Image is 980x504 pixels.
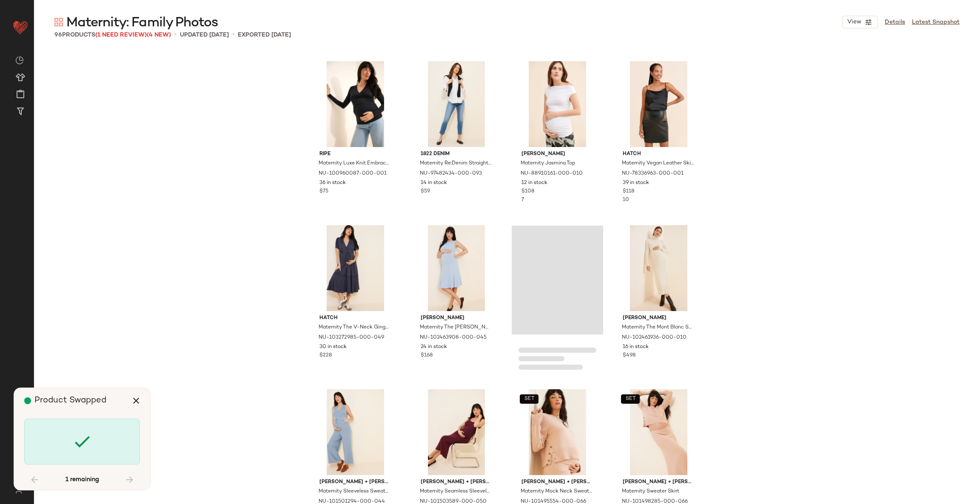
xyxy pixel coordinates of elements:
[66,476,99,484] span: 1 remaining
[313,389,398,475] img: 101501294_044_b
[15,56,24,65] img: svg%3e
[319,479,391,486] span: [PERSON_NAME] + [PERSON_NAME]
[421,150,493,158] span: 1822 Denim
[521,160,575,167] span: Maternity Jasmina Top
[10,487,27,494] img: svg%3e
[319,170,387,178] span: NU-100960087-000-001
[622,160,694,167] span: Maternity Vegan Leather Skirt
[319,343,347,351] span: 30 in stock
[420,334,487,342] span: NU-102463908-000-045
[623,188,634,195] span: $118
[520,394,538,404] button: SET
[319,179,346,187] span: 36 in stock
[623,352,635,360] span: $498
[521,188,534,195] span: $108
[319,160,390,167] span: Maternity Luxe Knit Embrace Nursing Top
[885,18,905,27] a: Details
[180,31,229,40] p: updated [DATE]
[621,394,640,404] button: SET
[521,179,547,187] span: 12 in stock
[95,32,147,38] span: (1 Need Review)
[421,479,493,486] span: [PERSON_NAME] + [PERSON_NAME]
[616,225,701,311] img: 102461936_010_b
[414,225,499,311] img: 102463908_045_b
[34,396,106,405] span: Product Swapped
[622,488,679,496] span: Maternity Sweater Skirt
[524,396,535,402] span: SET
[623,343,649,351] span: 16 in stock
[421,352,433,360] span: $168
[232,30,234,40] span: •
[842,16,878,28] button: View
[622,334,687,342] span: NU-102461936-000-010
[319,314,391,322] span: Hatch
[313,61,398,147] img: 100960087_001_b
[147,32,171,38] span: (4 New)
[174,30,177,40] span: •
[319,352,332,360] span: $228
[616,389,701,475] img: 101498285_066_b
[420,170,482,178] span: NU-97482434-000-093
[623,197,629,203] span: 10
[319,334,384,342] span: NU-103272985-000-049
[625,396,635,402] span: SET
[319,150,391,158] span: ripe
[521,170,583,178] span: NU-88910161-000-010
[319,188,328,195] span: $75
[319,488,390,496] span: Maternity Sleeveless Sweater Jumpsuit
[521,197,524,203] span: 7
[515,389,600,475] img: 101495554_066_b
[421,343,447,351] span: 24 in stock
[313,225,398,311] img: 103272985_049_b
[623,479,695,486] span: [PERSON_NAME] + [PERSON_NAME]
[54,31,171,40] div: Products
[420,160,492,167] span: Maternity Re:Denim Straight Leg Jeans
[521,488,593,496] span: Maternity Mock Neck Sweater
[421,188,430,195] span: $59
[623,314,695,322] span: [PERSON_NAME]
[420,488,492,496] span: Maternity Seamless Sleeveless Midi Dress
[622,170,684,178] span: NU-78336963-000-001
[623,179,649,187] span: 39 in stock
[319,324,390,331] span: Maternity The V-Neck Gingham Short-Sleeve Midi Dress
[515,61,600,147] img: 88910161_010_b
[66,14,218,31] span: Maternity: Family Photos
[623,150,695,158] span: Hatch
[912,18,960,27] a: Latest Snapshot
[847,19,861,25] span: View
[521,479,593,486] span: [PERSON_NAME] + [PERSON_NAME]
[54,32,62,38] span: 96
[414,389,499,475] img: 101503589_050_b
[622,324,694,331] span: Maternity The Mont Blanc Sweater Dress
[616,61,701,147] img: 78336963_001_b25
[420,324,492,331] span: Maternity The [PERSON_NAME] Dress
[54,18,63,26] img: svg%3e
[421,179,447,187] span: 14 in stock
[238,31,291,40] p: Exported [DATE]
[421,314,493,322] span: [PERSON_NAME]
[12,19,29,36] img: heart_red.DM2ytmEG.svg
[414,61,499,147] img: 97482434_093_b
[512,222,603,379] div: Loading...
[521,150,593,158] span: [PERSON_NAME]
